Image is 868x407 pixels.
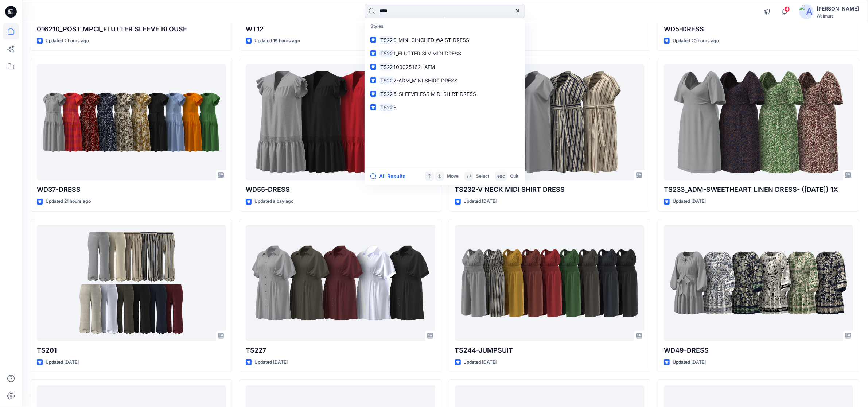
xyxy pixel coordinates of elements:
a: WD55-DRESS [246,64,435,180]
p: Select [476,173,489,180]
p: TS201 [37,345,226,356]
mark: TS22 [379,90,394,98]
mark: TS22 [379,103,394,112]
mark: TS22 [379,76,394,85]
p: Updated 20 hours ago [673,37,719,45]
p: Move [447,173,459,180]
p: Updated [DATE] [46,358,79,366]
mark: TS22 [379,49,394,58]
p: Updated [DATE] [464,198,497,205]
p: TS244-JUMPSUIT [455,345,644,356]
a: TS221_FLUTTER SLV MIDI DRESS [366,47,523,60]
a: TS226 [366,101,523,114]
p: esc [497,173,505,180]
a: WD37-DRESS [37,64,226,180]
p: Quit [510,173,518,180]
a: TS227 [246,225,435,341]
p: WD37-DRESS [37,185,226,195]
p: TS232-V NECK MIDI SHIRT DRESS [455,185,644,195]
a: TS220_MINI CINCHED WAIST DRESS [366,33,523,47]
a: TS225-SLEEVELESS MIDI SHIRT DRESS [366,87,523,101]
p: Updated a day ago [254,198,293,205]
a: TS232-V NECK MIDI SHIRT DRESS [455,64,644,180]
img: avatar [799,4,814,19]
mark: TS22 [379,63,394,71]
div: [PERSON_NAME] [817,4,859,13]
span: 2-ADM_MINI SHIRT DRESS [394,77,458,84]
span: 1_FLUTTER SLV MIDI DRESS [394,50,462,57]
a: TS222-ADM_MINI SHIRT DRESS [366,74,523,87]
p: Updated [DATE] [464,358,497,366]
span: 100025162- AFM [394,64,435,70]
p: Updated [DATE] [673,358,706,366]
a: TS201 [37,225,226,341]
button: All Results [370,172,410,181]
p: Updated 2 hours ago [46,37,89,45]
p: Updated 19 hours ago [254,37,300,45]
p: Updated 21 hours ago [46,198,91,205]
p: WT16 [455,24,644,34]
a: TS244-JUMPSUIT [455,225,644,341]
span: 0_MINI CINCHED WAIST DRESS [394,37,470,43]
mark: TS22 [379,36,394,44]
p: TS233_ADM-SWEETHEART LINEN DRESS- ([DATE]) 1X [664,185,853,195]
div: Walmart [817,13,859,19]
span: 5-SLEEVELESS MIDI SHIRT DRESS [394,91,476,97]
p: TS227 [246,345,435,356]
a: WD49-DRESS [664,225,853,341]
span: 4 [784,6,790,12]
span: 6 [394,104,397,111]
p: WT12 [246,24,435,34]
p: Styles [366,20,523,33]
p: Updated [DATE] [254,358,288,366]
p: WD55-DRESS [246,185,435,195]
a: TS233_ADM-SWEETHEART LINEN DRESS- (22-06-25) 1X [664,64,853,180]
p: 016210_POST MPCI_FLUTTER SLEEVE BLOUSE [37,24,226,34]
p: WD49-DRESS [664,345,853,356]
p: Updated [DATE] [673,198,706,205]
p: WD5-DRESS [664,24,853,34]
a: TS22100025162- AFM [366,60,523,74]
